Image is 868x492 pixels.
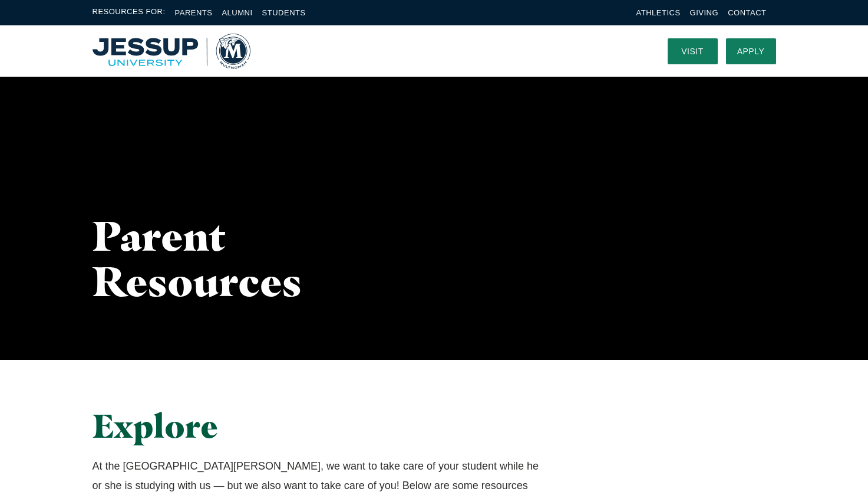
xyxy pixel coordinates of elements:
span: Resources For: [93,6,166,19]
a: Alumni [222,8,252,17]
a: Visit [668,38,718,64]
a: Home [93,34,250,69]
a: Athletics [636,8,681,17]
a: Apply [726,38,776,64]
a: Giving [690,8,719,17]
h1: Parent Resources [93,213,365,304]
h2: Explore [93,407,541,445]
a: Students [262,8,306,17]
a: Contact [728,8,766,17]
img: Multnomah University Logo [93,34,250,69]
a: Parents [175,8,213,17]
